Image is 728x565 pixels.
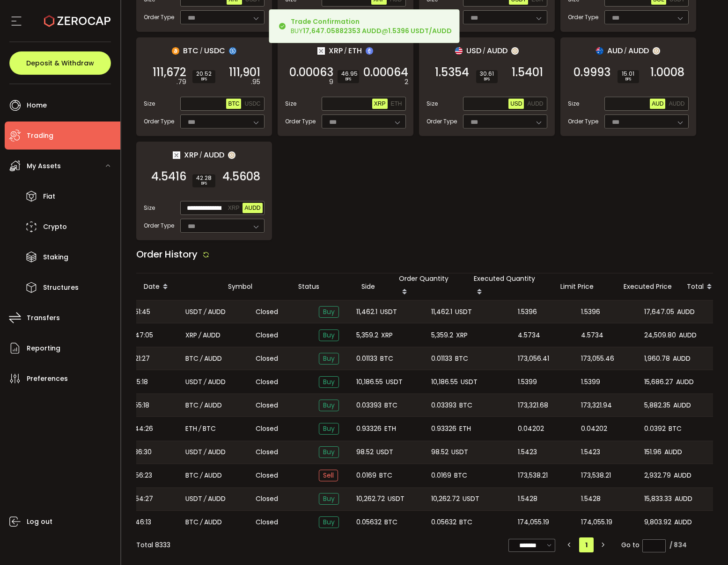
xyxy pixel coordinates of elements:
[204,353,222,364] span: AUDD
[431,353,452,364] span: 0.01133
[43,190,55,203] span: Fiat
[459,517,472,528] span: BTC
[581,493,601,504] span: 1.5428
[673,400,691,411] span: AUDD
[43,281,79,294] span: Structures
[204,45,225,57] span: USDC
[518,493,537,504] span: 1.5428
[431,400,456,411] span: 0.03393
[256,330,278,340] span: Closed
[229,68,260,77] span: 111,901
[228,205,240,211] span: XRP
[204,307,206,317] em: /
[525,99,545,109] button: AUDD
[653,47,660,55] img: zuPXiwguUFiBOIQyqLOiXsnnNitlx7q4LCwEbLHADjIpTka+Lip0HH8D0VTrd02z+wEAAAAASUVORK5CYII=
[652,100,663,107] span: AUD
[319,329,339,341] span: Buy
[461,377,478,387] span: USDT
[607,45,623,57] span: AUD
[200,517,203,528] em: /
[200,353,203,364] em: /
[185,470,199,481] span: BTC
[356,470,376,481] span: 0.0169
[518,377,537,387] span: 1.5399
[459,423,471,434] span: ETH
[455,353,468,364] span: BTC
[669,100,684,107] span: AUDD
[184,149,198,161] span: XRP
[185,353,199,364] span: BTC
[511,47,519,55] img: zuPXiwguUFiBOIQyqLOiXsnnNitlx7q4LCwEbLHADjIpTka+Lip0HH8D0VTrd02z+wEAAAAASUVORK5CYII=
[172,47,179,55] img: btc_portfolio.svg
[518,470,548,481] span: 173,538.21
[518,400,548,411] span: 173,321.68
[459,400,472,411] span: BTC
[669,423,682,434] span: BTC
[466,45,481,57] span: USD
[204,149,224,161] span: AUDD
[43,220,67,234] span: Crypto
[650,99,665,109] button: AUD
[356,400,382,411] span: 0.03393
[319,353,339,365] span: Buy
[510,100,522,107] span: USD
[431,330,453,341] span: 5,359.2
[644,307,674,317] span: 17,647.05
[196,71,212,77] span: 20.52
[391,100,402,107] span: ETH
[644,447,662,458] span: 151.96
[455,307,472,317] span: USDT
[480,71,494,77] span: 30.61
[431,423,456,434] span: 0.93326
[256,494,278,504] span: Closed
[136,248,198,261] span: Order History
[356,447,374,458] span: 98.52
[356,493,385,504] span: 10,262.72
[319,470,338,481] span: Sell
[581,330,603,341] span: 4.5734
[508,99,524,109] button: USD
[185,423,197,434] span: ETH
[243,99,262,109] button: USDC
[454,470,467,481] span: BTC
[518,517,549,528] span: 174,055.19
[204,447,206,458] em: /
[677,307,695,317] span: AUDD
[319,423,339,435] span: Buy
[628,45,649,57] span: AUDD
[196,175,212,181] span: 42.28
[203,423,216,434] span: BTC
[222,172,260,181] span: 4.5608
[431,493,460,504] span: 10,262.72
[144,204,155,212] span: Size
[354,281,391,292] div: Side
[596,47,603,55] img: aud_portfolio.svg
[379,470,392,481] span: BTC
[144,100,155,108] span: Size
[183,45,199,57] span: BTC
[581,377,600,387] span: 1.5399
[616,281,679,292] div: Executed Price
[256,377,278,387] span: Closed
[427,117,457,126] span: Order Type
[185,377,202,387] span: USDT
[204,493,206,504] em: /
[43,250,68,264] span: Staking
[243,203,262,213] button: AUDD
[256,471,278,480] span: Closed
[185,307,202,317] span: USDT
[386,377,403,387] span: USDT
[581,423,607,434] span: 0.04202
[644,423,666,434] span: 0.0392
[518,353,549,364] span: 173,056.41
[568,117,598,126] span: Order Type
[144,222,174,230] span: Order Type
[376,447,393,458] span: USDT
[388,26,452,36] b: 1.5396 USDT/AUDD
[581,517,612,528] span: 174,055.19
[200,400,203,411] em: /
[285,117,316,126] span: Order Type
[151,172,186,181] span: 4.5416
[176,77,186,87] em: .79
[644,330,676,341] span: 24,509.80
